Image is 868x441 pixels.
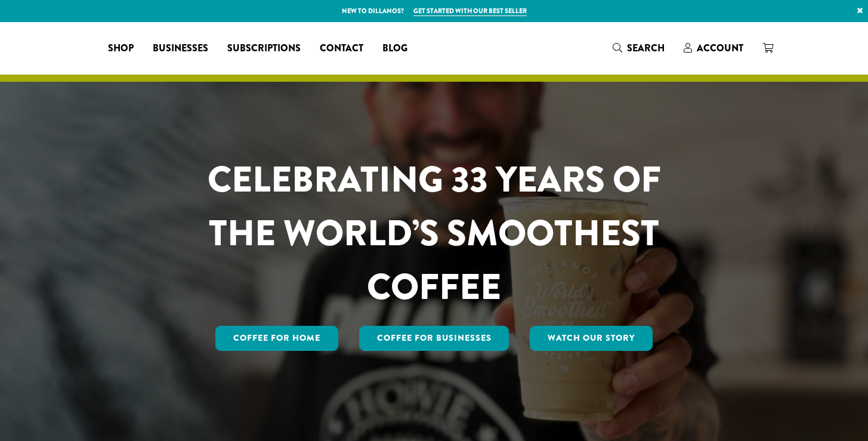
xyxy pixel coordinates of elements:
[215,326,338,351] a: Coffee for Home
[153,41,208,56] span: Businesses
[172,153,696,314] h1: CELEBRATING 33 YEARS OF THE WORLD’S SMOOTHEST COFFEE
[697,41,743,55] span: Account
[227,41,301,56] span: Subscriptions
[108,41,134,56] span: Shop
[320,41,363,56] span: Contact
[382,41,407,56] span: Blog
[530,326,653,351] a: Watch Our Story
[98,39,143,58] a: Shop
[627,41,665,55] span: Search
[603,38,674,58] a: Search
[359,326,509,351] a: Coffee For Businesses
[413,6,527,16] a: Get started with our best seller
